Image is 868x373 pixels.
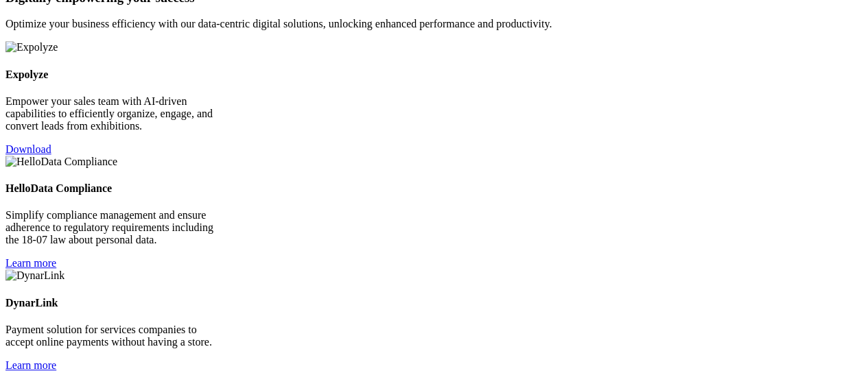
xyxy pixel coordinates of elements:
[5,18,863,30] p: Optimize your business efficiency with our data-centric digital solutions, unlocking enhanced per...
[5,156,117,168] img: HelloData Compliance
[5,41,58,53] img: Expolyze
[5,182,226,195] h4: HelloData Compliance
[5,143,51,155] a: Download
[5,359,56,371] a: Learn more
[5,257,56,269] a: Learn more
[5,297,226,309] h4: DynarLink
[5,324,226,348] p: Payment solution for services companies to accept online payments without having a store.
[5,209,226,246] p: Simplify compliance management and ensure adherence to regulatory requirements including the 18-0...
[5,95,226,132] p: Empower your sales team with AI-driven capabilities to efficiently organize, engage, and convert ...
[5,69,226,81] h4: Expolyze
[5,269,64,282] img: DynarLink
